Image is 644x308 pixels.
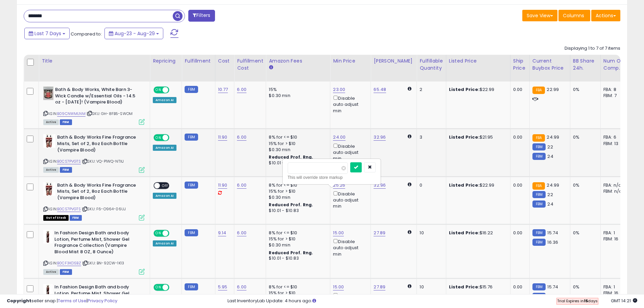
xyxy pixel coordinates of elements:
[218,284,228,290] a: 5.95
[532,200,546,208] small: FBM
[603,284,626,290] div: FBA: 1
[237,230,246,236] a: 6.00
[408,134,411,139] i: Calculated using Dynamic Max Price.
[218,86,228,93] a: 10.77
[513,182,524,188] div: 0.00
[153,145,176,151] div: Amazon AI
[449,230,480,236] b: Listed Price:
[449,230,505,236] div: $16.22
[154,135,163,141] span: ON
[611,298,637,304] span: 2025-09-7 14:21 GMT
[70,215,82,221] span: FBM
[333,238,365,257] div: Disable auto adjust min
[547,86,559,93] span: 22.99
[532,283,546,290] small: FBM
[449,134,480,140] b: Listed Price:
[218,182,228,189] a: 11.90
[374,134,386,141] a: 32.96
[269,93,325,99] div: $0.30 min
[333,86,345,93] a: 23.00
[591,10,620,21] button: Actions
[333,142,365,162] div: Disable auto adjust min
[269,208,325,214] div: $10.01 - $10.83
[269,182,325,188] div: 8% for <= $10
[168,87,179,93] span: OFF
[333,190,365,210] div: Disable auto adjust min
[269,65,273,71] small: Amazon Fees.
[153,240,176,246] div: Amazon AI
[43,167,59,173] span: All listings currently available for purchase on Amazon
[522,10,557,21] button: Save View
[269,160,325,166] div: $10.01 - $10.83
[547,144,553,150] span: 22
[563,12,584,19] span: Columns
[43,269,59,275] span: All listings currently available for purchase on Amazon
[237,134,246,141] a: 6.00
[603,87,626,93] div: FBA: 8
[71,31,102,37] span: Compared to:
[420,134,440,140] div: 3
[420,182,440,188] div: 0
[269,87,325,93] div: 15%
[449,284,505,290] div: $15.76
[57,260,81,266] a: B0CF3KDSBZ
[573,57,598,72] div: BB Share 24h.
[374,182,386,189] a: 32.96
[513,57,527,72] div: Ship Price
[104,28,163,39] button: Aug-23 - Aug-29
[43,230,53,243] img: 31muj1D0c6L._SL40_.jpg
[115,30,155,37] span: Aug-23 - Aug-29
[513,87,524,93] div: 0.00
[288,174,376,181] div: This will override store markup
[532,153,546,160] small: FBM
[269,147,325,153] div: $0.30 min
[185,57,212,65] div: Fulfillment
[43,134,55,148] img: 41kKVaj62JL._SL40_.jpg
[269,154,313,160] b: Reduced Prof. Rng.
[54,230,137,257] b: In Fashion Design Bath and body Lotion, Perfume Mist, Shower Gel Fragrance Collection (Vampire Bl...
[573,230,595,236] div: 0%
[43,119,59,125] span: All listings currently available for purchase on Amazon
[269,284,325,290] div: 8% for <= $10
[547,153,553,160] span: 24
[43,87,145,124] div: ASIN:
[57,111,86,117] a: B09CNWMLNM
[55,87,137,107] b: Bath & Body Works, White Barn 3-Wick Candle w/Essential Oils - 14.5 oz - [DATE]! (Vampire Blood)
[547,230,558,236] span: 15.74
[168,231,179,236] span: OFF
[24,28,70,39] button: Last 7 Days
[449,182,505,188] div: $22.99
[547,239,558,245] span: 16.36
[420,284,440,290] div: 10
[237,284,246,290] a: 6.00
[557,298,598,304] span: Trial Expires in days
[57,206,81,212] a: B0CS7PVGTS
[547,182,559,188] span: 24.99
[532,143,546,150] small: FBM
[269,134,325,140] div: 8% for <= $10
[269,236,325,242] div: 15% for > $10
[58,298,87,304] a: Terms of Use
[185,182,198,189] small: FBM
[43,284,53,298] img: 31muj1D0c6L._SL40_.jpg
[218,230,226,236] a: 9.14
[218,57,232,65] div: Cost
[185,229,198,236] small: FBM
[333,230,344,236] a: 15.00
[57,134,139,155] b: Bath & Body Works Fine Fragrance Mists, Set of 2, 8oz Each Bottle (Vampire Blood)
[269,256,325,261] div: $10.01 - $10.83
[603,141,626,147] div: FBM: 13
[269,188,325,194] div: 15% for > $10
[82,206,126,212] span: | SKU: F6-O964-06UJ
[42,57,147,65] div: Title
[88,298,117,304] a: Privacy Policy
[513,230,524,236] div: 0.00
[449,86,480,93] b: Listed Price:
[449,87,505,93] div: $22.99
[269,57,327,65] div: Amazon Fees
[154,231,163,236] span: ON
[185,86,198,93] small: FBM
[573,134,595,140] div: 0%
[43,182,55,196] img: 41kKVaj62JL._SL40_.jpg
[374,284,385,290] a: 27.89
